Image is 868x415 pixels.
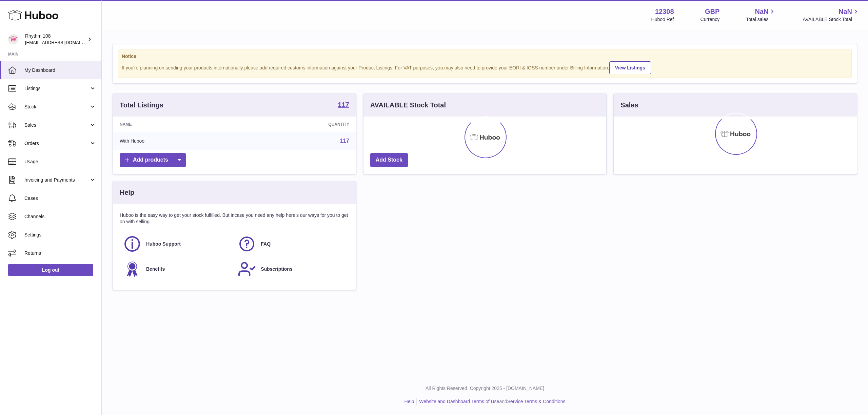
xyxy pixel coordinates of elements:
[146,241,181,247] span: Huboo Support
[338,101,349,109] a: 117
[24,195,96,202] span: Cases
[338,101,349,108] strong: 117
[24,250,96,256] span: Returns
[609,61,651,74] a: View Listings
[24,122,89,128] span: Sales
[803,16,860,23] span: AVAILABLE Stock Total
[370,101,446,110] h3: AVAILABLE Stock Total
[701,16,720,23] div: Currency
[146,266,165,272] span: Benefits
[8,264,93,276] a: Log out
[839,7,852,16] span: NaN
[705,7,719,16] strong: GBP
[122,53,848,60] strong: Notice
[405,399,414,404] a: Help
[24,232,96,238] span: Settings
[24,159,96,165] span: Usage
[651,16,674,23] div: Huboo Ref
[370,153,408,167] a: Add Stock
[755,7,768,16] span: NaN
[122,60,848,74] div: If you're planning on sending your products internationally please add required customs informati...
[113,117,241,132] th: Name
[107,385,863,392] p: All Rights Reserved. Copyright 2025 - [DOMAIN_NAME]
[120,188,134,197] h3: Help
[24,213,96,220] span: Channels
[238,260,346,278] a: Subscriptions
[507,399,566,404] a: Service Terms & Conditions
[238,235,346,253] a: FAQ
[24,85,89,92] span: Listings
[123,260,231,278] a: Benefits
[241,117,356,132] th: Quantity
[655,7,674,16] strong: 12308
[8,34,18,44] img: orders@rhythm108.com
[24,140,89,147] span: Orders
[25,40,100,45] span: [EMAIL_ADDRESS][DOMAIN_NAME]
[120,212,349,225] p: Huboo is the easy way to get your stock fulfilled. But incase you need any help here's our ways f...
[261,241,271,247] span: FAQ
[620,101,638,110] h3: Sales
[113,132,241,150] td: With Huboo
[25,33,86,46] div: Rhythm 108
[746,7,776,23] a: NaN Total sales
[24,104,89,110] span: Stock
[24,177,89,183] span: Invoicing and Payments
[340,138,349,144] a: 117
[261,266,292,272] span: Subscriptions
[120,153,186,167] a: Add products
[24,67,96,74] span: My Dashboard
[417,398,565,405] li: and
[120,101,163,110] h3: Total Listings
[123,235,231,253] a: Huboo Support
[746,16,776,23] span: Total sales
[419,399,499,404] a: Website and Dashboard Terms of Use
[803,7,860,23] a: NaN AVAILABLE Stock Total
